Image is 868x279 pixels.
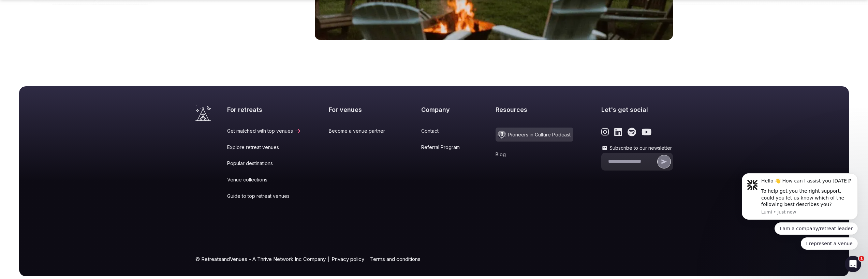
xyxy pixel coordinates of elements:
[614,128,622,136] a: Link to the retreats and venues LinkedIn page
[370,255,421,263] a: Terms and conditions
[601,145,673,151] label: Subscribe to our newsletter
[859,256,864,261] span: 1
[601,128,609,136] a: Link to the retreats and venues Instagram page
[227,160,301,167] a: Popular destinations
[421,105,468,114] h2: Company
[601,105,673,114] h2: Let's get social
[227,193,301,200] a: Guide to top retreat venues
[845,256,861,272] iframe: Intercom live chat
[195,105,211,121] a: Visit the homepage
[732,167,868,254] iframe: Intercom notifications message
[642,128,651,136] a: Link to the retreats and venues Youtube page
[496,105,573,114] h2: Resources
[329,128,393,134] a: Become a venue partner
[332,255,364,263] a: Privacy policy
[227,105,301,114] h2: For retreats
[421,144,468,151] a: Referral Program
[329,105,393,114] h2: For venues
[496,151,573,158] a: Blog
[421,128,468,134] a: Contact
[628,128,636,136] a: Link to the retreats and venues Spotify page
[227,176,301,183] a: Venue collections
[227,144,301,151] a: Explore retreat venues
[496,128,573,142] a: Pioneers in Culture Podcast
[227,128,301,134] a: Get matched with top venues
[195,247,673,276] div: © RetreatsandVenues - A Thrive Network Inc Company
